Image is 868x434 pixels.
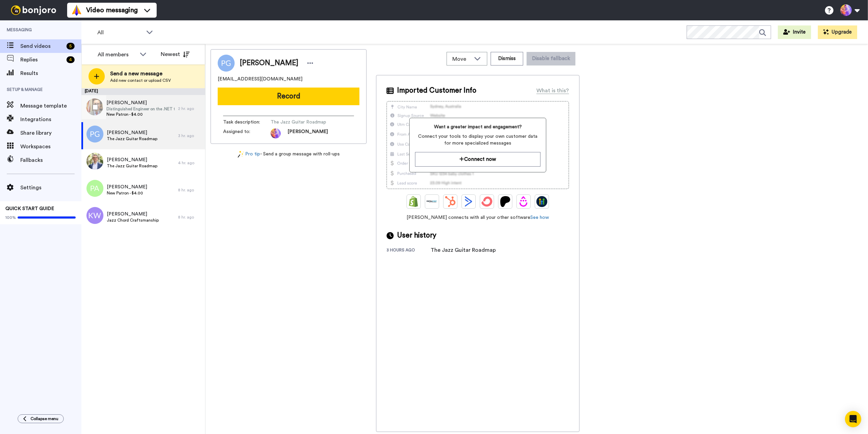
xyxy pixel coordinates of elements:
[536,196,547,207] img: GoHighLevel
[97,29,143,37] span: All
[178,133,202,138] div: 3 hr. ago
[415,152,540,167] button: Connect now
[218,76,302,82] span: [EMAIL_ADDRESS][DOMAIN_NAME]
[530,215,549,220] a: See how
[110,78,171,83] span: Add new contact or upload CSV
[415,133,540,147] span: Connect your tools to display your own customer data for more specialized messages
[397,86,476,96] span: Imported Customer Info
[218,88,359,105] button: Record
[445,196,456,207] img: Hubspot
[106,106,175,112] span: Distinguished Engineer on the .NET team
[107,184,147,190] span: [PERSON_NAME]
[20,42,64,50] span: Send videos
[86,180,103,197] img: pa.png
[86,126,103,143] img: pg.png
[527,52,575,65] button: Disable fallback
[110,70,171,78] span: Send a new message
[178,214,202,220] div: 8 hr. ago
[66,43,75,50] div: 5
[463,196,474,207] img: ActiveCampaign
[536,87,569,95] div: What is this?
[415,124,540,130] span: Want a greater impact and engagement?
[223,119,271,126] span: Task description :
[271,128,281,138] img: photo.jpg
[107,211,159,218] span: [PERSON_NAME]
[778,25,811,39] button: Invite
[18,414,64,423] button: Collapse menu
[218,55,235,72] img: Image of Pablo Gonzalez
[20,143,81,151] span: Workspaces
[238,151,244,158] img: magic-wand.svg
[107,190,147,196] span: New Patron - $4.00
[387,214,569,221] span: [PERSON_NAME] connects with all your other software
[518,196,529,207] img: Drip
[81,88,205,95] div: [DATE]
[106,99,175,106] span: [PERSON_NAME]
[156,48,195,61] button: Newest
[271,119,335,126] span: The Jazz Guitar Roadmap
[178,187,202,193] div: 8 hr. ago
[452,55,471,63] span: Move
[86,153,103,170] img: 450f34ed-3bdb-4461-978e-c3fb997b45e9.jpg
[107,129,157,136] span: [PERSON_NAME]
[8,5,59,15] img: bj-logo-header-white.svg
[107,163,157,169] span: The Jazz Guitar Roadmap
[20,129,81,137] span: Share library
[5,215,16,220] span: 100%
[98,51,136,59] div: All members
[223,128,271,138] span: Assigned to:
[5,206,54,211] span: QUICK START GUIDE
[107,218,159,223] span: Jazz Chord Craftsmanship
[491,52,523,65] button: Dismiss
[431,246,496,254] div: The Jazz Guitar Roadmap
[20,69,81,77] span: Results
[86,207,103,224] img: kw.png
[86,5,138,15] span: Video messaging
[818,25,857,39] button: Upgrade
[387,247,431,254] div: 3 hours ago
[238,151,260,158] a: Pro tip
[408,196,419,207] img: Shopify
[500,196,511,207] img: Patreon
[397,230,436,241] span: User history
[427,196,437,207] img: Ontraport
[31,416,58,421] span: Collapse menu
[71,5,82,16] img: vm-color.svg
[20,102,81,110] span: Message template
[20,115,81,124] span: Integrations
[20,56,64,64] span: Replies
[845,411,861,427] div: Open Intercom Messenger
[288,128,328,138] span: [PERSON_NAME]
[211,151,367,158] div: - Send a group message with roll-ups
[66,56,75,63] div: 4
[107,136,157,141] span: The Jazz Guitar Roadmap
[106,112,175,117] span: New Patron - $4.00
[20,184,81,192] span: Settings
[20,156,81,164] span: Fallbacks
[240,58,298,68] span: [PERSON_NAME]
[107,156,157,163] span: [PERSON_NAME]
[481,196,492,207] img: ConvertKit
[178,160,202,166] div: 4 hr. ago
[178,106,202,111] div: 2 hr. ago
